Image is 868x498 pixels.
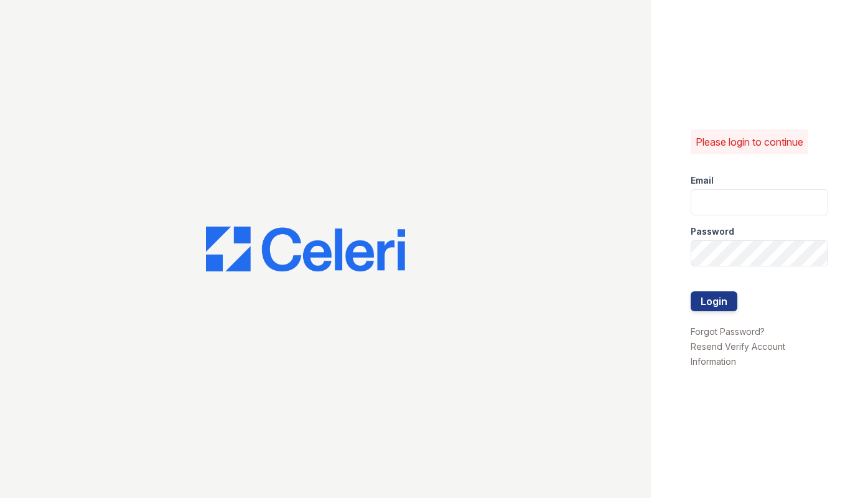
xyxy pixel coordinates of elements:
[696,134,803,149] p: Please login to continue
[691,341,785,367] a: Resend Verify Account Information
[691,291,737,311] button: Login
[691,225,734,238] label: Password
[691,326,765,337] a: Forgot Password?
[691,174,714,187] label: Email
[206,227,405,271] img: CE_Logo_Blue-a8612792a0a2168367f1c8372b55b34899dd931a85d93a1a3d3e32e68fde9ad4.png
